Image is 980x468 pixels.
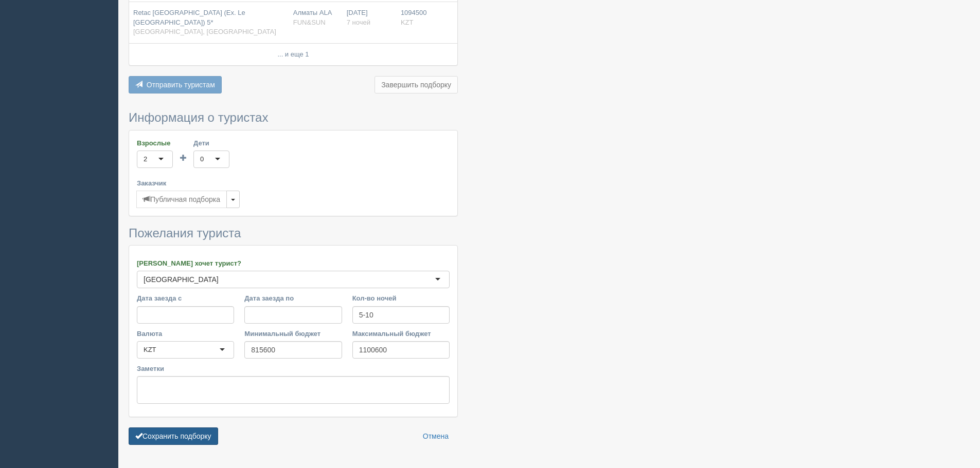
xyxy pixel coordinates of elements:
span: FUN&SUN [293,18,326,26]
div: 2 [144,154,147,164]
button: Сохранить подборку [129,427,218,445]
input: 7-10 или 7,10,14 [352,306,450,324]
button: Завершить подборку [375,76,458,93]
button: Отправить туристам [129,76,222,93]
div: Алматы ALA [293,8,338,27]
h3: Информация о туристах [129,111,458,124]
a: Отмена [416,427,455,445]
span: 1094500 [401,9,427,16]
label: Дата заезда с [137,293,234,303]
label: [PERSON_NAME] хочет турист? [137,258,450,268]
div: 0 [200,154,204,164]
button: Публичная подборка [136,191,227,208]
label: Дата заезда по [244,293,342,303]
label: Минимальный бюджет [244,329,342,339]
label: Заметки [137,364,450,373]
label: Заказчик [137,178,450,188]
label: Максимальный бюджет [352,329,450,339]
label: Взрослые [137,138,173,148]
label: Валюта [137,329,234,339]
div: KZT [144,345,156,355]
label: Кол-во ночей [352,293,450,303]
div: [DATE] [347,8,393,27]
td: ... и еще 1 [129,43,457,65]
span: KZT [401,18,414,26]
span: Отправить туристам [147,81,215,89]
span: Retac [GEOGRAPHIC_DATA] (Ex. Le [GEOGRAPHIC_DATA]) 5* [133,9,245,26]
label: Дети [193,138,229,148]
span: Пожелания туриста [129,226,241,240]
span: [GEOGRAPHIC_DATA], [GEOGRAPHIC_DATA] [133,28,276,35]
div: [GEOGRAPHIC_DATA] [144,274,219,285]
span: 7 ночей [347,18,370,26]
